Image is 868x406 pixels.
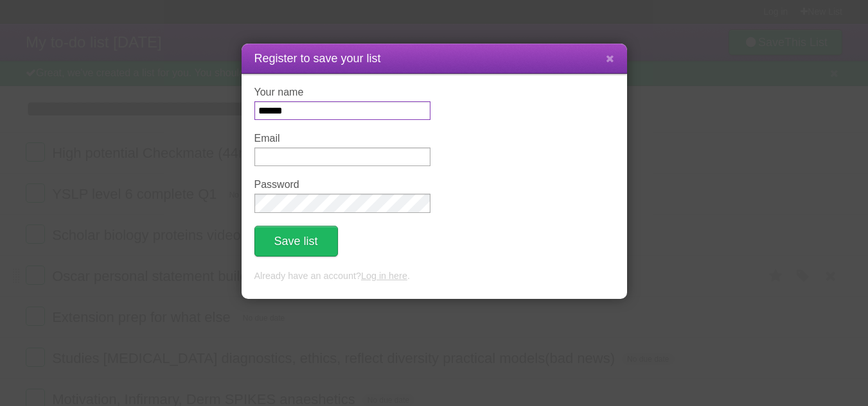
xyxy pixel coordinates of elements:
[254,179,430,190] label: Password
[361,271,407,281] a: Log in here
[254,269,614,283] p: Already have an account? .
[254,226,338,257] button: Save list
[254,50,614,67] h1: Register to save your list
[254,87,430,98] label: Your name
[254,133,430,144] label: Email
